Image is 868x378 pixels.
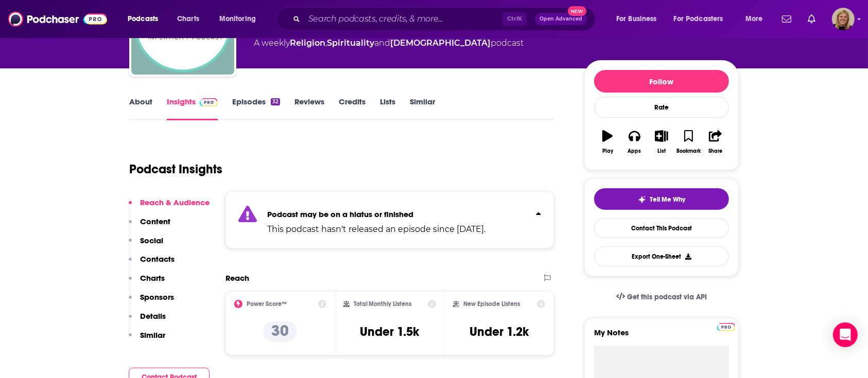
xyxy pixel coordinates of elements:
[254,37,524,49] div: A weekly podcast
[232,97,280,120] a: Episodes32
[140,292,174,302] p: Sponsors
[140,254,175,264] p: Contacts
[832,8,855,30] button: Show profile menu
[778,10,795,28] a: Show notifications dropdown
[129,254,175,273] button: Contacts
[702,123,729,160] button: Share
[200,98,218,106] img: Podchaser Pro
[286,7,605,31] div: Search podcasts, credits, & more...
[410,97,435,120] a: Similar
[129,217,170,236] button: Content
[667,11,738,27] button: open menu
[627,293,707,301] span: Get this podcast via API
[717,323,735,331] img: Podchaser Pro
[463,300,520,308] h2: New Episode Listens
[129,311,166,330] button: Details
[225,273,249,283] h2: Reach
[602,148,613,154] div: Play
[354,300,412,308] h2: Total Monthly Listens
[745,12,763,26] span: More
[832,8,855,30] span: Logged in as avansolkema
[676,148,701,154] div: Bookmark
[140,236,163,245] p: Social
[360,324,419,339] h3: Under 1.5k
[708,148,722,154] div: Share
[675,123,702,160] button: Bookmark
[616,12,657,26] span: For Business
[804,10,820,28] a: Show notifications dropdown
[167,97,218,120] a: InsightsPodchaser Pro
[129,97,152,120] a: About
[304,11,502,27] input: Search podcasts, credits, & more...
[129,161,222,177] h1: Podcast Insights
[594,123,621,160] button: Play
[535,13,587,25] button: Open AdvancedNew
[738,11,776,27] button: open menu
[170,11,205,27] a: Charts
[129,273,165,292] button: Charts
[621,123,648,160] button: Apps
[594,188,729,210] button: tell me why sparkleTell Me Why
[638,195,646,204] img: tell me why sparkle
[8,9,107,29] img: Podchaser - Follow, Share and Rate Podcasts
[608,284,715,310] a: Get this podcast via API
[650,195,686,204] span: Tell Me Why
[502,12,527,26] span: Ctrl K
[212,11,269,27] button: open menu
[263,321,297,342] p: 30
[128,12,158,26] span: Podcasts
[594,218,729,238] a: Contact This Podcast
[129,197,210,217] button: Reach & Audience
[267,223,485,236] p: This podcast hasn't released an episode since [DATE].
[219,12,256,26] span: Monitoring
[594,246,729,266] button: Export One-Sheet
[833,322,858,347] div: Open Intercom Messenger
[594,97,729,118] div: Rate
[140,273,165,283] p: Charts
[594,328,729,346] label: My Notes
[290,38,325,48] a: Religion
[120,11,171,27] button: open menu
[327,38,374,48] a: Spirituality
[674,12,723,26] span: For Podcasters
[129,330,165,349] button: Similar
[380,97,395,120] a: Lists
[267,209,413,219] strong: Podcast may be on a hiatus or finished
[129,292,174,311] button: Sponsors
[225,191,554,248] section: Click to expand status details
[832,8,855,30] img: User Profile
[470,324,529,339] h3: Under 1.2k
[628,148,641,154] div: Apps
[374,38,390,48] span: and
[247,300,287,308] h2: Power Score™
[140,197,210,207] p: Reach & Audience
[717,321,735,331] a: Pro website
[594,70,729,93] button: Follow
[294,97,324,120] a: Reviews
[271,98,280,105] div: 32
[140,311,166,321] p: Details
[177,12,199,26] span: Charts
[648,123,675,160] button: List
[540,16,582,22] span: Open Advanced
[129,236,163,255] button: Social
[390,38,491,48] a: [DEMOGRAPHIC_DATA]
[657,148,666,154] div: List
[140,217,170,226] p: Content
[609,11,670,27] button: open menu
[325,38,327,48] span: ,
[339,97,366,120] a: Credits
[568,6,586,16] span: New
[140,330,165,340] p: Similar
